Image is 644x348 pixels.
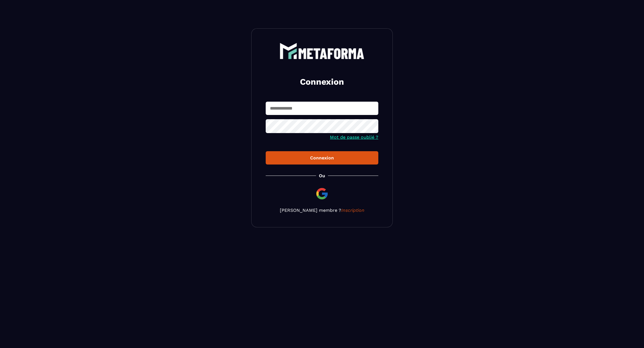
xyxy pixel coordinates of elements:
[266,151,378,165] button: Connexion
[266,208,378,213] p: [PERSON_NAME] membre ?
[280,43,364,59] img: logo
[315,187,329,200] img: google
[266,43,378,59] a: logo
[272,76,372,87] h2: Connexion
[341,208,364,213] a: Inscription
[330,134,378,140] a: Mot de passe oublié ?
[270,155,374,161] div: Connexion
[319,173,325,178] p: Ou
